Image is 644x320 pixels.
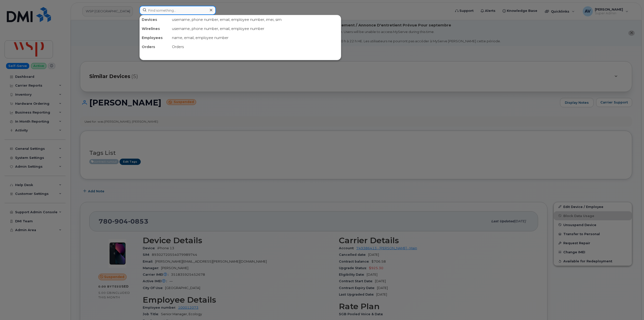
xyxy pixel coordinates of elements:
div: Orders [140,42,170,51]
div: Orders [170,42,341,51]
div: username, phone number, email, employee number, imei, sim [170,15,341,24]
div: Employees [140,33,170,42]
div: username, phone number, email, employee number [170,24,341,33]
div: name, email, employee number [170,33,341,42]
div: Wirelines [140,24,170,33]
div: Devices [140,15,170,24]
